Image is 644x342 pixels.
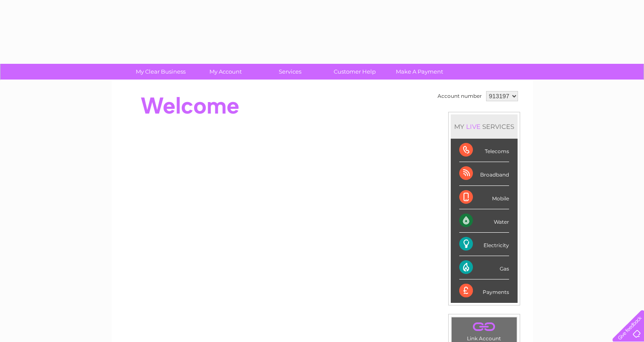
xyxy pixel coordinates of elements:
a: My Account [190,64,260,80]
div: Payments [459,279,509,302]
div: Gas [459,256,509,279]
div: MY SERVICES [451,114,518,139]
div: LIVE [464,123,482,131]
a: My Clear Business [126,64,196,80]
td: Account number [435,89,484,103]
div: Telecoms [459,139,509,162]
a: Services [255,64,325,80]
div: Water [459,209,509,233]
div: Mobile [459,186,509,209]
div: Electricity [459,233,509,256]
a: . [454,319,515,334]
div: Broadband [459,162,509,185]
a: Customer Help [320,64,390,80]
a: Make A Payment [384,64,455,80]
